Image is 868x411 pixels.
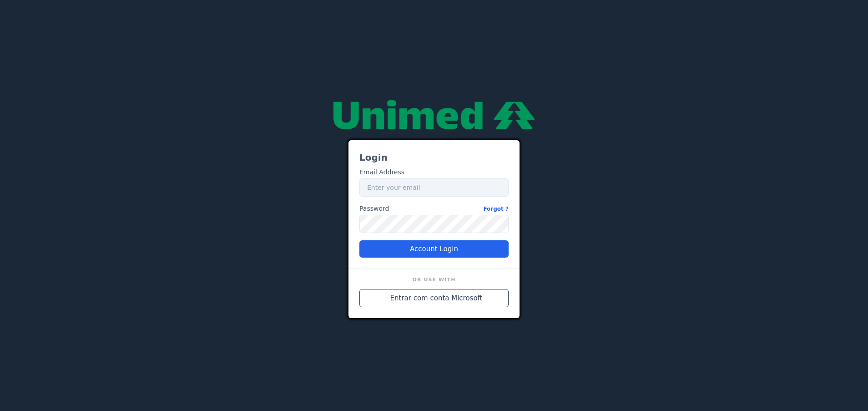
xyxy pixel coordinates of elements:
span: Entrar com conta Microsoft [390,293,483,304]
img: null [333,100,535,129]
button: Account Login [359,240,509,258]
a: Forgot ? [483,204,509,213]
button: Entrar com conta Microsoft [359,289,509,307]
label: Email Address [359,167,404,177]
input: Enter your email [359,178,509,197]
label: Password [359,204,509,213]
h6: Or Use With [359,276,509,285]
h3: Login [359,151,509,164]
